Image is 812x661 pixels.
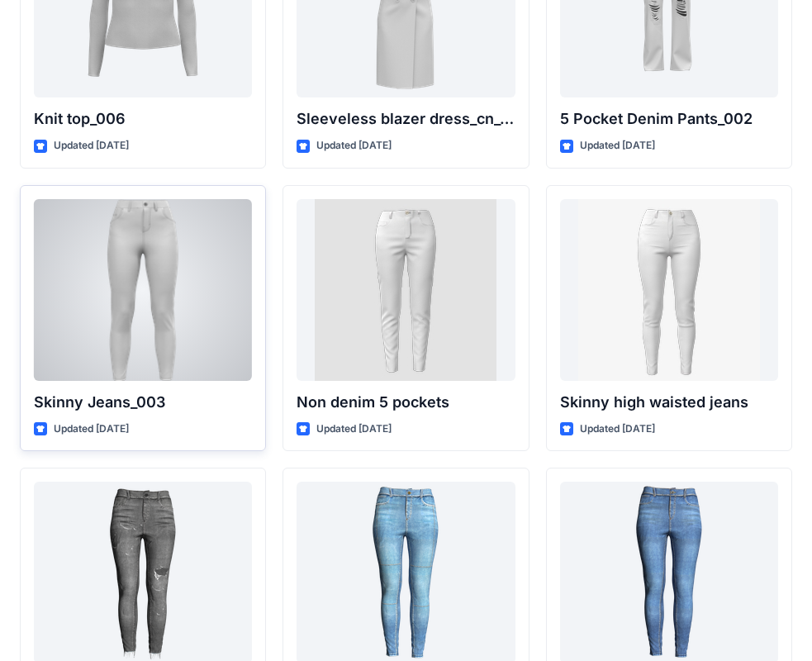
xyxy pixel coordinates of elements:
p: Updated [DATE] [316,421,392,438]
p: Updated [DATE] [580,137,655,155]
a: Non denim 5 pockets [297,199,515,381]
p: Knit top_006 [34,107,252,131]
p: Updated [DATE] [316,137,392,155]
p: Updated [DATE] [54,137,129,155]
p: Updated [DATE] [580,421,655,438]
p: Skinny Jeans_003 [34,391,252,414]
p: Skinny high waisted jeans [560,391,778,414]
p: Updated [DATE] [54,421,129,438]
p: Non denim 5 pockets [297,391,515,414]
a: Skinny Jeans_003 [34,199,252,381]
a: Skinny high waisted jeans [560,199,778,381]
p: Sleeveless blazer dress_cn_001 [297,107,515,131]
p: 5 Pocket Denim Pants_002 [560,107,778,131]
